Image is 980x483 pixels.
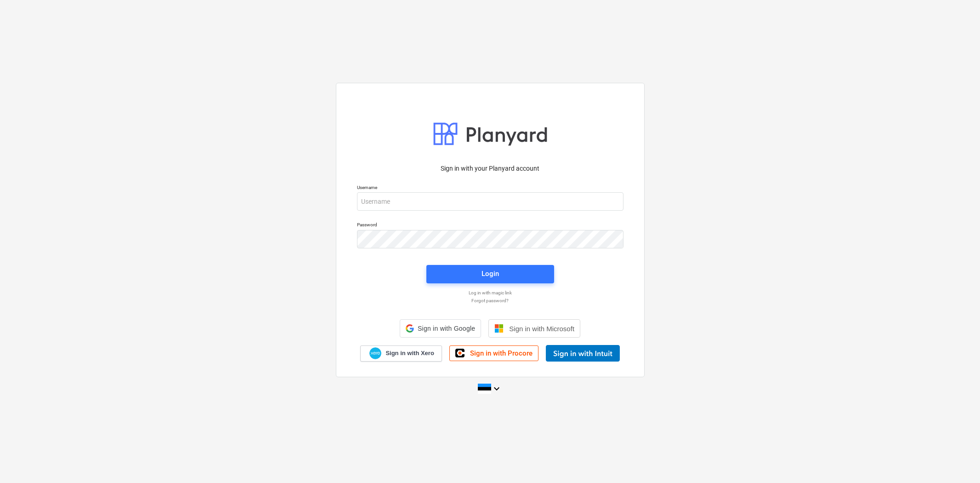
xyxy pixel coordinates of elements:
[369,347,381,360] img: Xero logo
[357,192,623,211] input: Username
[470,349,532,357] span: Sign in with Procore
[352,298,628,304] a: Forgot password?
[357,222,623,230] p: Password
[357,184,623,192] p: Username
[357,164,623,173] p: Sign in with your Planyard account
[482,268,499,280] div: Login
[352,290,628,296] a: Log in with magic link
[418,325,475,332] span: Sign in with Google
[494,324,504,333] img: Microsoft logo
[360,345,442,362] a: Sign in with Xero
[400,319,481,338] div: Sign in with Google
[491,383,502,394] i: keyboard_arrow_down
[449,345,538,361] a: Sign in with Procore
[385,349,434,357] span: Sign in with Xero
[509,325,574,333] span: Sign in with Microsoft
[426,265,554,283] button: Login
